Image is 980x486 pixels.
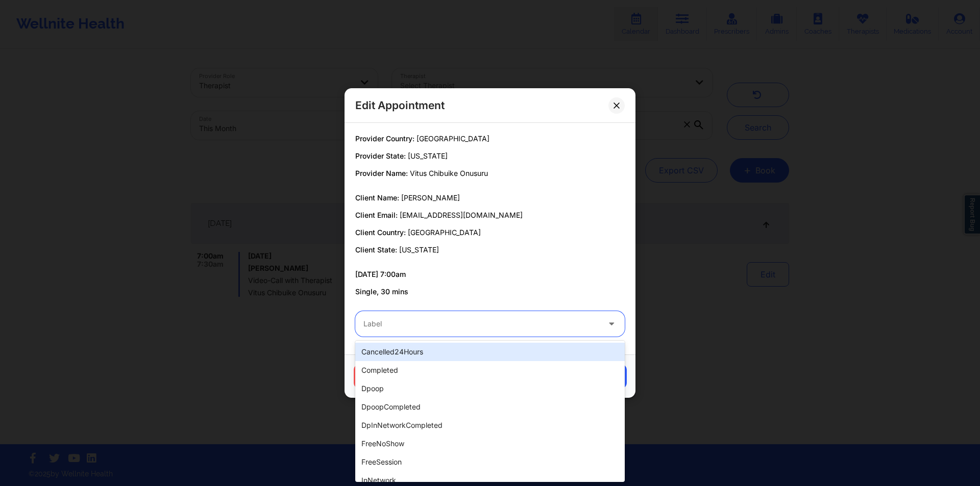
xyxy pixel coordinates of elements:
span: [EMAIL_ADDRESS][DOMAIN_NAME] [400,211,523,219]
p: Client Email: [355,210,625,220]
button: Cancel Appointment [354,364,459,389]
p: Single, 30 mins [355,287,625,297]
p: Client Country: [355,227,625,238]
div: completed [355,361,625,379]
div: freeNoShow [355,434,625,453]
div: dpInNetworkCompleted [355,416,625,434]
p: Client State: [355,245,625,255]
span: [PERSON_NAME] [401,193,460,202]
span: [GEOGRAPHIC_DATA] [408,228,481,237]
h2: Edit Appointment [355,98,445,112]
p: Provider State: [355,151,625,161]
span: [GEOGRAPHIC_DATA] [416,134,489,143]
p: Provider Country: [355,134,625,144]
div: freeSession [355,453,625,471]
span: [US_STATE] [408,151,448,160]
p: Client Name: [355,193,625,203]
div: dpoopCompleted [355,398,625,416]
span: [US_STATE] [399,245,439,254]
p: [DATE] 7:00am [355,269,625,279]
div: dpoop [355,379,625,398]
div: cancelled24Hours [355,343,625,361]
span: Vitus Chibuike Onusuru [410,169,488,177]
p: Provider Name: [355,168,625,178]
